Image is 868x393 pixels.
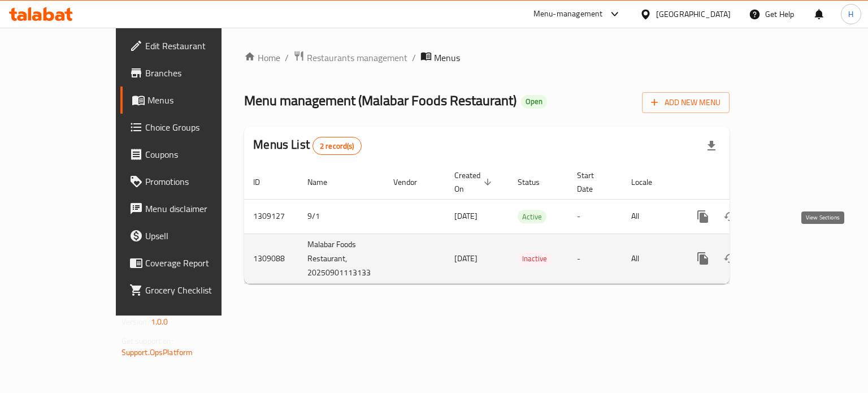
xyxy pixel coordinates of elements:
button: Add New Menu [642,92,730,113]
span: Menus [434,51,460,64]
span: Name [307,175,342,189]
th: Actions [680,165,807,200]
span: Restaurants management [307,51,407,64]
td: Malabar Foods Restaurant, 20250901113133 [298,234,384,283]
div: Total records count [313,137,362,155]
span: Get support on: [121,334,173,348]
a: Coverage Report [120,249,261,277]
nav: breadcrumb [244,50,730,65]
span: Promotions [145,175,252,188]
div: Active [518,210,546,223]
span: 2 record(s) [313,141,361,152]
span: Locale [631,175,667,189]
td: All [622,234,680,283]
button: more [689,203,717,230]
a: Menus [120,87,261,114]
li: / [412,51,416,64]
td: - [568,199,622,234]
li: / [285,51,289,64]
span: Menu disclaimer [145,202,252,215]
td: 1309127 [244,199,298,234]
td: 1309088 [244,234,298,283]
a: Choice Groups [120,114,261,141]
span: Inactive [518,252,552,265]
td: All [622,199,680,234]
div: Inactive [518,252,552,266]
td: 9/1 [298,199,384,234]
span: Upsell [145,229,252,243]
a: Menu disclaimer [120,195,261,222]
a: Home [244,51,280,64]
span: Start Date [577,169,609,196]
span: Open [521,97,547,106]
span: Created On [454,169,495,196]
span: Coupons [145,148,252,161]
span: Version: [121,314,149,329]
a: Coupons [120,141,261,168]
div: Menu-management [533,7,603,21]
td: - [568,234,622,283]
span: Status [518,175,554,189]
a: Promotions [120,168,261,195]
span: Grocery Checklist [145,283,252,297]
a: Restaurants management [293,50,407,65]
span: Choice Groups [145,120,252,134]
a: Edit Restaurant [120,32,261,59]
span: H [848,8,853,20]
span: Active [518,210,546,223]
span: [DATE] [454,209,478,223]
button: more [689,245,717,272]
a: Branches [120,59,261,87]
table: enhanced table [244,165,807,284]
span: Edit Restaurant [145,39,252,53]
span: Menus [147,93,252,107]
span: Vendor [393,175,432,189]
span: Menu management ( Malabar Foods Restaurant ) [244,88,517,113]
div: Open [521,95,547,109]
button: Change Status [717,203,744,230]
span: 1.0.0 [151,314,168,329]
span: [DATE] [454,251,478,266]
span: Branches [145,66,252,80]
span: ID [253,175,275,189]
span: Add New Menu [651,96,721,110]
a: Upsell [120,222,261,249]
span: Coverage Report [145,256,252,270]
div: Export file [698,132,725,159]
a: Support.OpsPlatform [121,345,193,360]
a: Grocery Checklist [120,277,261,304]
h2: Menus List [253,136,361,155]
div: [GEOGRAPHIC_DATA] [656,8,731,20]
